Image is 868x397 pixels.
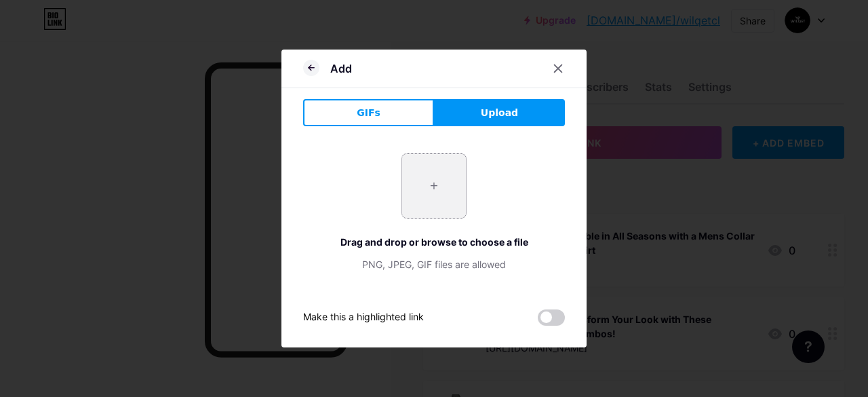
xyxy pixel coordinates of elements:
div: Make this a highlighted link [303,309,424,326]
span: Upload [481,106,518,120]
button: GIFs [303,99,434,126]
span: GIFs [357,106,380,120]
div: Add [330,60,352,77]
button: Upload [434,99,565,126]
div: Drag and drop or browse to choose a file [303,235,565,249]
div: PNG, JPEG, GIF files are allowed [303,257,565,271]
